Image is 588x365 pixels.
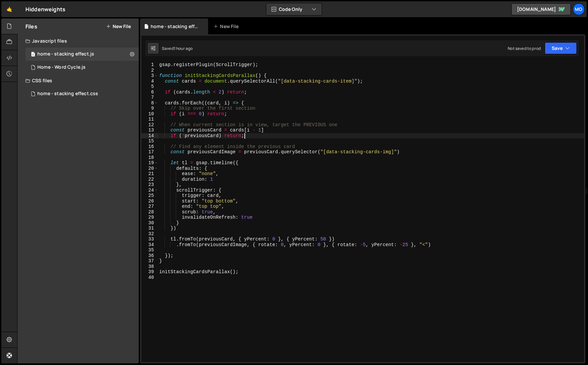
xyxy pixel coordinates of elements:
[37,64,86,70] div: Home - Word Cycle.js
[141,128,158,133] div: 13
[141,166,158,171] div: 20
[141,220,158,226] div: 30
[141,155,158,161] div: 18
[141,100,158,106] div: 8
[141,204,158,209] div: 27
[266,3,322,15] button: Code Only
[141,84,158,90] div: 5
[141,133,158,139] div: 14
[141,269,158,275] div: 39
[18,74,139,87] div: CSS files
[141,122,158,128] div: 12
[162,46,193,51] div: Saved
[37,51,94,57] div: home - stacking effect.js
[141,117,158,122] div: 11
[141,144,158,150] div: 16
[25,23,37,30] h2: Files
[106,24,131,29] button: New File
[25,48,139,61] div: 16703/45650.js
[141,111,158,117] div: 10
[573,3,585,15] a: Mo
[141,79,158,84] div: 4
[31,52,35,57] span: 1
[141,231,158,237] div: 32
[141,182,158,188] div: 23
[141,138,158,144] div: 15
[141,188,158,193] div: 24
[141,242,158,248] div: 34
[141,247,158,253] div: 35
[141,160,158,166] div: 19
[151,23,200,30] div: home - stacking effect.js
[174,46,193,51] div: 1 hour ago
[141,177,158,182] div: 22
[141,199,158,204] div: 26
[141,258,158,264] div: 37
[141,149,158,155] div: 17
[141,193,158,199] div: 25
[141,95,158,100] div: 7
[141,171,158,177] div: 21
[141,90,158,95] div: 6
[508,46,541,51] div: Not saved to prod
[37,91,98,97] div: home - stacking effect.css
[141,209,158,215] div: 28
[141,73,158,79] div: 3
[213,23,241,30] div: New File
[141,253,158,259] div: 36
[25,5,65,13] div: Hiddenweights
[141,237,158,242] div: 33
[25,87,139,100] div: 16703/45651.css
[141,215,158,220] div: 29
[141,226,158,231] div: 31
[545,42,577,54] button: Save
[511,3,571,15] a: [DOMAIN_NAME]
[141,264,158,270] div: 38
[141,106,158,111] div: 9
[141,275,158,280] div: 40
[18,34,139,48] div: Javascript files
[141,62,158,68] div: 1
[1,1,18,17] a: 🤙
[25,61,139,74] div: 16703/45648.js
[141,68,158,73] div: 2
